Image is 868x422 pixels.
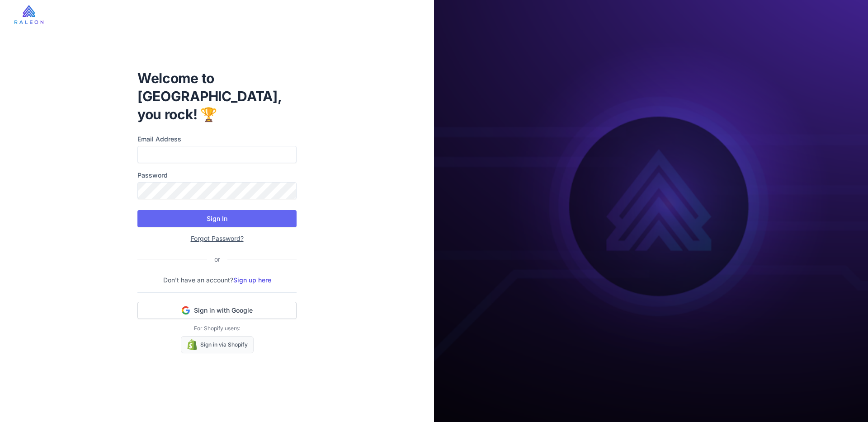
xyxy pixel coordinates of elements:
[137,275,297,285] p: Don't have an account?
[137,170,297,180] label: Password
[137,210,297,227] button: Sign In
[191,234,244,242] a: Forgot Password?
[233,276,271,284] a: Sign up here
[137,69,297,123] h1: Welcome to [GEOGRAPHIC_DATA], you rock! 🏆
[194,306,253,315] span: Sign in with Google
[207,254,227,264] div: or
[137,302,297,319] button: Sign in with Google
[14,5,43,24] img: raleon-logo-whitebg.9aac0268.jpg
[137,134,297,144] label: Email Address
[137,324,297,333] p: For Shopify users:
[181,336,254,353] a: Sign in via Shopify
